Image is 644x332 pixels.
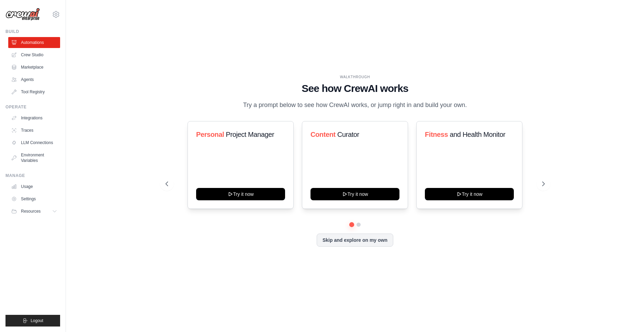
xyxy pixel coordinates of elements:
a: Agents [8,74,60,85]
span: and Health Monitor [450,131,506,138]
span: Curator [337,131,359,138]
h1: See how CrewAI works [166,82,545,95]
button: Try it now [310,188,399,200]
a: Settings [8,193,60,204]
a: Automations [8,37,60,48]
a: LLM Connections [8,137,60,148]
a: Traces [8,125,60,136]
a: Marketplace [8,62,60,73]
div: Manage [5,173,60,178]
a: Integrations [8,112,60,123]
span: Content [310,131,336,138]
button: Logout [5,315,60,327]
img: Logo [5,8,40,21]
span: Personal [196,131,224,138]
span: Logout [31,318,43,323]
a: Tool Registry [8,86,60,97]
div: Build [5,29,60,34]
button: Resources [8,206,60,217]
button: Try it now [196,188,285,200]
p: Try a prompt below to see how CrewAI works, or jump right in and build your own. [240,100,471,110]
button: Try it now [425,188,514,200]
button: Skip and explore on my own [317,234,393,247]
span: Fitness [425,131,448,138]
a: Crew Studio [8,49,60,60]
iframe: Chat Widget [610,299,644,332]
div: WALKTHROUGH [166,74,545,80]
div: Operate [5,104,60,110]
span: Resources [21,209,41,214]
a: Environment Variables [8,150,60,166]
span: Project Manager [226,131,274,138]
a: Usage [8,181,60,192]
